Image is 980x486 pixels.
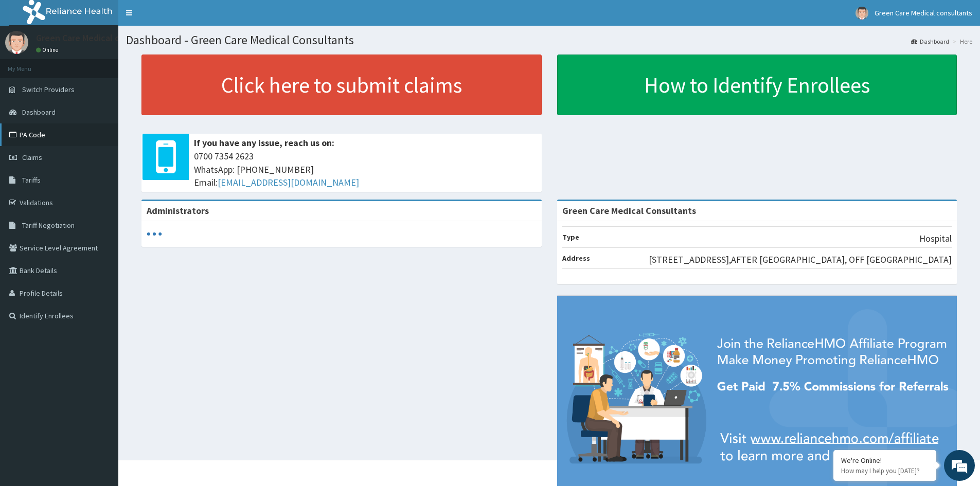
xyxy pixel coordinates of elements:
span: Tariffs [22,175,41,185]
div: We're Online! [841,456,929,465]
p: How may I help you today? [841,466,929,475]
a: Dashboard [911,37,949,46]
span: Dashboard [22,107,56,117]
a: [EMAIL_ADDRESS][DOMAIN_NAME] [218,176,359,188]
b: If you have any issue, reach us on: [194,137,334,149]
img: User Image [856,7,868,20]
span: 0700 7354 2623 WhatsApp: [PHONE_NUMBER] Email: [194,150,537,189]
b: Address [562,254,590,263]
span: Switch Providers [22,85,75,94]
h1: Dashboard - Green Care Medical Consultants [126,33,972,47]
li: Here [950,37,972,46]
b: Type [562,232,579,242]
strong: Green Care Medical Consultants [562,205,696,217]
a: Online [36,46,61,53]
span: Green Care Medical consultants [875,8,972,17]
img: User Image [5,31,28,54]
p: Hospital [919,232,952,245]
span: Claims [22,153,42,162]
a: How to Identify Enrollees [557,55,957,115]
b: Administrators [147,205,209,217]
span: Tariff Negotiation [22,221,75,230]
p: [STREET_ADDRESS],AFTER [GEOGRAPHIC_DATA], OFF [GEOGRAPHIC_DATA] [649,253,952,266]
svg: audio-loading [147,226,162,242]
p: Green Care Medical consultants [36,33,163,43]
a: Click here to submit claims [141,55,542,115]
